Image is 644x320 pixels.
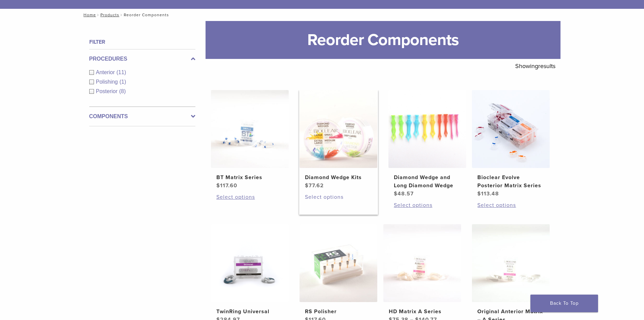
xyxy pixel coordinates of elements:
[216,182,237,189] bdi: 117.60
[96,79,120,85] span: Polishing
[389,307,456,316] h2: HD Matrix A Series
[394,190,414,197] bdi: 48.57
[119,13,124,17] span: /
[388,90,466,168] img: Diamond Wedge and Long Diamond Wedge
[300,224,377,302] img: RS Polisher
[89,38,195,46] h4: Filter
[300,90,377,168] img: Diamond Wedge Kits
[394,190,398,197] span: $
[216,307,283,316] h2: TwinRing Universal
[96,69,117,75] span: Anterior
[81,13,96,17] a: Home
[305,173,372,182] h2: Diamond Wedge Kits
[388,90,467,198] a: Diamond Wedge and Long Diamond WedgeDiamond Wedge and Long Diamond Wedge $48.57
[119,79,126,85] span: (1)
[211,224,289,302] img: TwinRing Universal
[216,182,220,189] span: $
[96,88,119,94] span: Posterior
[472,90,550,198] a: Bioclear Evolve Posterior Matrix SeriesBioclear Evolve Posterior Matrix Series $113.48
[211,90,289,168] img: BT Matrix Series
[206,21,560,59] h1: Reorder Components
[305,193,372,201] a: Select options for “Diamond Wedge Kits”
[472,90,550,168] img: Bioclear Evolve Posterior Matrix Series
[305,182,324,189] bdi: 77.62
[472,224,550,302] img: Original Anterior Matrix - A Series
[530,295,598,312] a: Back To Top
[89,55,195,63] label: Procedures
[394,173,461,190] h2: Diamond Wedge and Long Diamond Wedge
[305,307,372,316] h2: RS Polisher
[117,69,126,75] span: (11)
[477,173,544,190] h2: Bioclear Evolve Posterior Matrix Series
[305,182,309,189] span: $
[89,112,195,121] label: Components
[394,201,461,209] a: Select options for “Diamond Wedge and Long Diamond Wedge”
[515,59,555,73] p: Showing results
[79,9,566,21] nav: Reorder Components
[216,173,283,182] h2: BT Matrix Series
[211,90,289,190] a: BT Matrix SeriesBT Matrix Series $117.60
[477,201,544,209] a: Select options for “Bioclear Evolve Posterior Matrix Series”
[216,193,283,201] a: Select options for “BT Matrix Series”
[383,224,461,302] img: HD Matrix A Series
[100,13,119,17] a: Products
[119,88,126,94] span: (8)
[477,190,499,197] bdi: 113.48
[477,190,481,197] span: $
[96,13,100,17] span: /
[299,90,378,190] a: Diamond Wedge KitsDiamond Wedge Kits $77.62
